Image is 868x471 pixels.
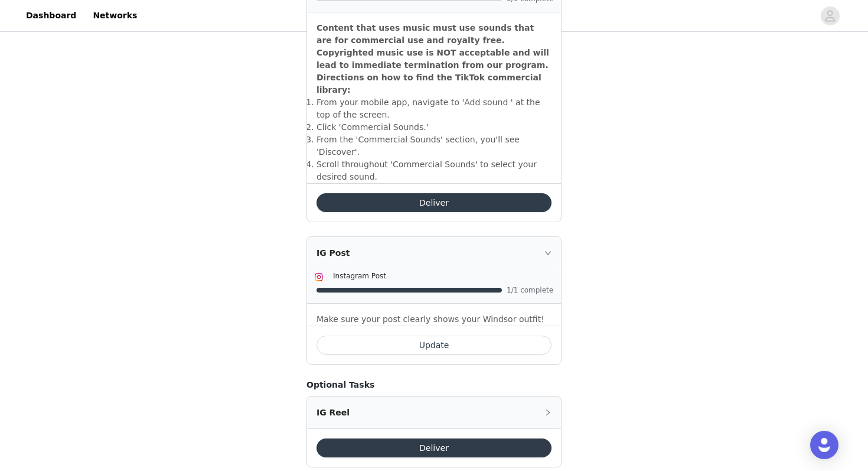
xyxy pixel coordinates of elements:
[544,249,552,256] i: icon: right
[316,336,552,355] button: Update
[307,237,561,269] div: icon: rightIG Post
[316,158,552,183] li: ​Scroll throughout 'Commercial Sounds' to select your desired sound.
[544,409,552,416] i: icon: right
[824,7,836,25] div: avatar
[316,313,552,326] p: Make sure your post clearly shows your Windsor outfit!
[507,287,554,294] span: 1/1 complete
[86,2,144,29] a: Networks
[316,23,549,95] strong: Content that uses music must use sounds that are for commercial use and royalty free. Copyrighted...
[316,193,552,212] button: Deliver
[316,438,552,457] button: Deliver
[307,397,561,428] div: icon: rightIG Reel
[316,134,552,158] li: ​From the 'Commercial Sounds' section, you'll see 'Discover'.
[316,121,552,134] li: ​Click 'Commercial Sounds.'
[306,379,562,391] h4: Optional Tasks
[316,96,552,121] li: ​From your mobile app, navigate to 'Add sound ' at the top of the screen.
[19,2,83,29] a: Dashboard
[810,431,838,459] div: Open Intercom Messenger
[314,272,324,282] img: Instagram Icon
[333,272,386,280] span: Instagram Post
